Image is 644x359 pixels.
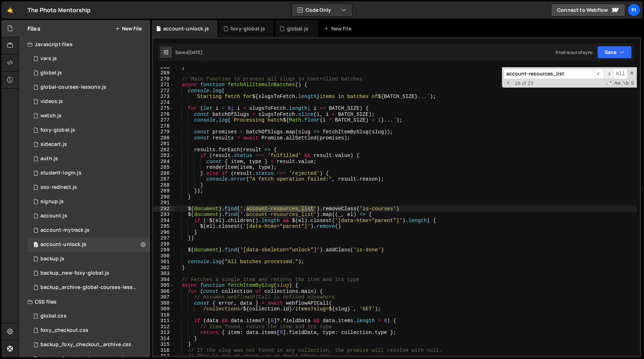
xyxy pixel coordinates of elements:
div: account-unlock.js [163,25,209,32]
span: 0 [34,242,38,248]
span: Search In Selection [630,80,635,87]
div: 277 [153,117,174,123]
div: 13533/38527.js [28,109,150,123]
a: Pi [628,4,640,16]
div: 290 [153,194,174,200]
div: 280 [153,135,174,141]
span: 18 of 23 [512,80,536,87]
div: CSS files [19,295,150,309]
div: 308 [153,300,174,306]
div: student-login.js [40,170,82,176]
div: 279 [153,129,174,135]
div: 276 [153,112,174,118]
div: 269 [153,70,174,76]
div: 310 [153,312,174,318]
div: 13533/38628.js [28,223,150,237]
div: 291 [153,200,174,206]
span: Toggle Replace mode [504,80,512,87]
div: account-unlock.js [40,241,86,248]
div: 13533/40053.js [28,266,150,280]
div: 283 [153,153,174,159]
div: 286 [153,171,174,177]
div: 306 [153,289,174,295]
div: 13533/46953.js [28,166,150,180]
div: 275 [153,105,174,112]
div: 13533/47004.js [28,180,150,195]
div: 13533/45031.js [28,252,150,266]
button: Save [597,46,632,59]
div: 301 [153,259,174,265]
div: 13533/34034.js [28,152,150,166]
div: 312 [153,324,174,330]
div: backup_archive-global-courses-lessons.js [40,284,139,291]
span: RegExp Search [605,80,613,87]
div: account-mytrack.js [40,227,89,233]
div: 282 [153,147,174,153]
div: 300 [153,253,174,259]
div: 287 [153,176,174,182]
div: Prod is out of sync [556,49,593,55]
div: 288 [153,182,174,188]
div: auth.js [40,156,58,162]
div: 284 [153,159,174,165]
div: 281 [153,141,174,147]
div: 13533/38507.css [28,323,150,338]
div: 13533/34220.js [28,209,150,223]
div: 13533/43968.js [28,280,153,295]
div: backup.js [40,256,64,262]
div: 271 [153,82,174,88]
div: sso-redirect.js [40,184,77,191]
input: Search for [504,69,594,79]
span: CaseSensitive Search [614,80,621,87]
div: 294 [153,218,174,224]
div: vars.js [40,55,57,62]
a: Connect to Webflow [551,4,625,16]
div: 315 [153,341,174,348]
div: watch.js [40,113,62,119]
div: Javascript files [19,37,150,51]
div: 278 [153,123,174,129]
div: foxy-global.js [40,127,75,133]
span: Alt-Enter [613,69,628,79]
div: foxy_checkout.css [40,327,88,334]
span: Whole Word Search [622,80,629,87]
div: 270 [153,76,174,82]
div: 268 [153,64,174,70]
div: 298 [153,241,174,247]
div: 289 [153,188,174,194]
div: The Photo Mentorship [28,6,91,14]
div: 285 [153,164,174,171]
div: 13533/43446.js [28,137,150,152]
div: 13533/39483.js [28,66,150,80]
div: 273 [153,94,174,100]
div: 296 [153,230,174,236]
div: 314 [153,336,174,342]
div: foxy-global.js [230,25,265,32]
div: signup.js [40,198,64,205]
div: [DATE] [188,49,203,55]
h2: Files [28,25,40,33]
div: 13533/42246.js [28,94,150,109]
div: account.js [40,213,67,219]
div: 307 [153,294,174,300]
div: 303 [153,271,174,277]
div: 13533/34219.js [28,123,150,137]
div: global.js [40,70,62,76]
div: 274 [153,100,174,106]
span: ​ [604,69,614,79]
div: 295 [153,223,174,230]
div: 311 [153,318,174,324]
div: 272 [153,88,174,94]
div: 13533/38978.js [28,51,150,66]
div: 13533/44030.css [28,338,150,352]
div: 13533/35489.css [28,309,150,323]
div: global-courses-lessons.js [40,84,106,90]
div: videos.js [40,98,63,105]
div: Saved [175,49,203,55]
div: 309 [153,306,174,312]
div: 302 [153,265,174,271]
div: 13533/41206.js [28,237,150,252]
div: global.js [287,25,308,32]
div: 313 [153,330,174,336]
